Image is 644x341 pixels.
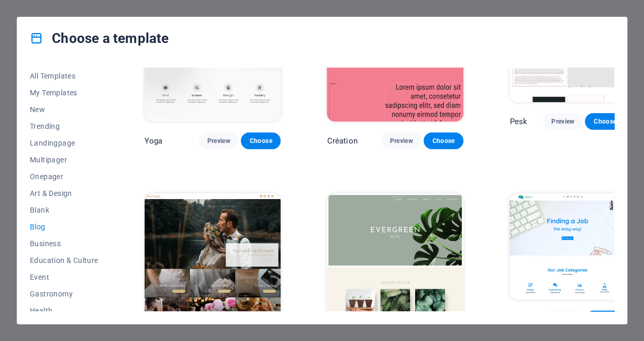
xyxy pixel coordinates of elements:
img: Evergreen [327,193,463,319]
span: Event [30,273,98,281]
button: Blog [30,218,98,235]
span: Preview [551,117,574,126]
span: Art & Design [30,189,98,197]
h4: Choose a template [30,30,169,47]
p: Création [327,136,357,146]
span: My Templates [30,89,98,97]
button: Preview [381,133,421,149]
button: Education & Culture [30,252,98,269]
img: Opus [509,193,625,300]
button: Trending [30,118,98,135]
button: Preview [543,311,583,327]
button: Business [30,235,98,252]
button: Onepager [30,168,98,185]
button: All Templates [30,68,98,84]
button: Choose [424,133,463,149]
button: Gastronomy [30,285,98,302]
span: Gastronomy [30,290,98,298]
button: New [30,101,98,118]
span: Choose [432,137,455,145]
button: Art & Design [30,185,98,202]
button: Choose [585,113,625,130]
button: Health [30,302,98,319]
p: Yoga [145,136,163,146]
span: Choose [593,117,616,126]
button: Multipager [30,151,98,168]
span: Choose [249,137,272,145]
span: Blog [30,223,98,231]
span: New [30,105,98,114]
p: Pesk [509,116,527,127]
button: Landingpage [30,135,98,151]
span: Onepager [30,172,98,181]
button: Preview [543,113,583,130]
button: Event [30,269,98,285]
button: My Templates [30,84,98,101]
span: Business [30,239,98,248]
span: Trending [30,122,98,130]
span: Health [30,306,98,315]
span: Blank [30,206,98,214]
span: All Templates [30,72,98,80]
button: Preview [199,133,239,149]
span: Education & Culture [30,256,98,265]
img: Priodas [145,193,281,319]
span: Landingpage [30,139,98,147]
span: Multipager [30,156,98,164]
span: Preview [207,137,230,145]
button: Choose [241,133,281,149]
button: Blank [30,202,98,218]
button: Choose [585,311,625,327]
span: Preview [390,137,413,145]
